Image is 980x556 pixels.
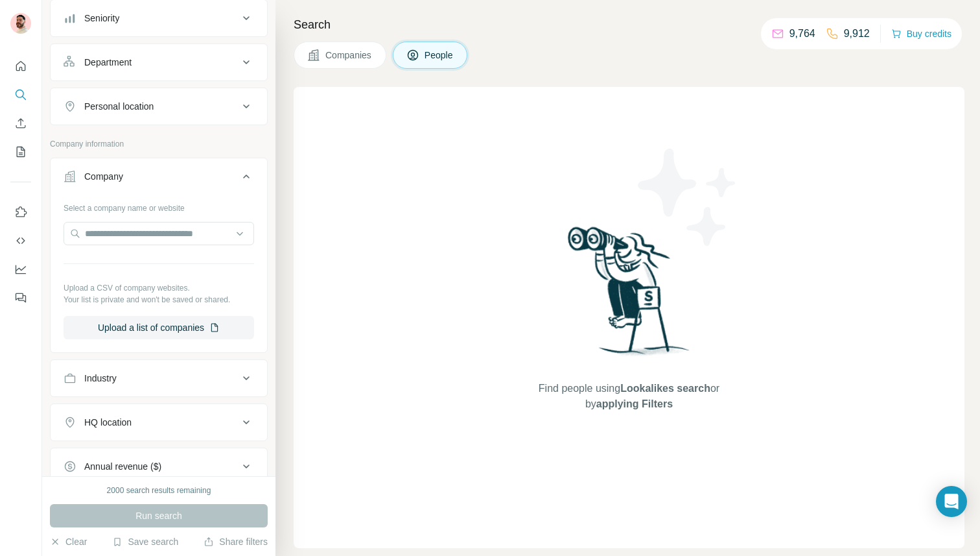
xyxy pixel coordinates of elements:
button: Department [51,47,267,78]
span: applying Filters [596,398,673,409]
button: Search [10,83,31,106]
button: Annual revenue ($) [51,451,267,482]
div: Open Intercom Messenger [936,486,967,517]
img: Avatar [10,13,31,34]
div: Company [84,170,123,183]
button: Buy credits [891,25,951,43]
button: Share filters [204,535,268,548]
div: Annual revenue ($) [84,460,161,473]
img: Surfe Illustration - Woman searching with binoculars [562,223,697,368]
button: My lists [10,140,31,163]
img: Surfe Illustration - Stars [629,139,746,256]
span: Companies [325,49,373,62]
button: Use Surfe on LinkedIn [10,200,31,224]
button: Upload a list of companies [64,316,254,339]
span: Lookalikes search [620,383,710,394]
div: Department [84,56,132,69]
button: Personal location [51,91,267,122]
div: HQ location [84,416,132,429]
button: Seniority [51,3,267,34]
button: Save search [112,535,178,548]
button: Enrich CSV [10,112,31,135]
span: People [425,49,454,62]
button: Clear [50,535,87,548]
div: 2000 search results remaining [107,485,211,496]
p: Upload a CSV of company websites. [64,282,254,294]
p: 9,912 [844,26,870,42]
div: Industry [84,372,117,385]
span: Find people using or by [525,381,732,412]
h4: Search [294,16,964,34]
button: Quick start [10,54,31,78]
button: Industry [51,363,267,394]
div: Select a company name or website [64,197,254,214]
button: Use Surfe API [10,229,31,252]
p: 9,764 [789,26,815,42]
button: Company [51,161,267,197]
p: Company information [50,138,268,150]
div: Personal location [84,100,154,113]
div: Seniority [84,12,119,25]
button: HQ location [51,407,267,438]
button: Feedback [10,286,31,309]
button: Dashboard [10,258,31,281]
p: Your list is private and won't be saved or shared. [64,294,254,306]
